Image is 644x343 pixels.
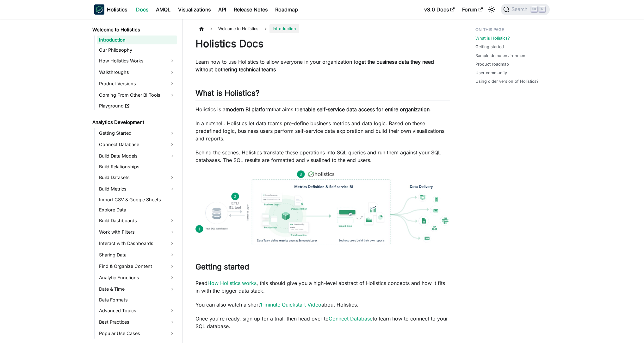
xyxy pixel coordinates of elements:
a: Explore Data [97,205,177,214]
a: Home page [195,24,207,33]
p: You can also watch a short about Holistics. [195,301,450,308]
a: Sharing Data [97,250,177,260]
a: Our Philosophy [97,46,177,55]
a: Analytic Functions [97,273,177,283]
a: Date & Time [97,284,177,294]
a: Analytics Development [90,118,177,127]
p: Holistics is a that aims to . [195,106,450,113]
a: Using older version of Holistics? [475,78,539,84]
a: Introduction [97,36,177,44]
a: What is Holistics? [475,35,510,41]
a: Product roadmap [475,61,509,67]
button: Switch between dark and light mode (currently light mode) [487,4,497,15]
p: Once you're ready, sign up for a trial, then head over to to learn how to connect to your SQL dat... [195,315,450,330]
a: Sample demo environment [475,53,527,59]
a: Advanced Topics [97,306,177,316]
img: Holistics [94,4,104,15]
a: AMQL [152,4,174,15]
a: Popular Use Cases [97,328,177,339]
a: Forum [458,4,486,15]
button: Search (Ctrl+K) [501,4,550,15]
strong: modern BI platform [226,106,272,113]
a: Getting Started [97,128,177,138]
a: Build Relationships [97,162,177,171]
a: API [214,4,230,15]
nav: Docs sidebar [88,19,183,343]
a: Data Formats [97,295,177,304]
a: User community [475,70,507,76]
p: Learn how to use Holistics to allow everyone in your organization to . [195,58,450,73]
kbd: K [539,6,545,12]
strong: enable self-service data access for entire organization [300,106,430,113]
a: Visualizations [174,4,214,15]
p: Read , this should give you a high-level abstract of Holistics concepts and how it fits in with t... [195,279,450,294]
p: In a nutshell: Holistics let data teams pre-define business metrics and data logic. Based on thes... [195,120,450,142]
a: Build Metrics [97,184,177,194]
a: Release Notes [230,4,271,15]
p: Behind the scenes, Holistics translate these operations into SQL queries and run them against you... [195,149,450,164]
nav: Breadcrumbs [195,24,450,33]
a: How Holistics Works [97,56,177,66]
a: Walkthroughs [97,67,177,77]
a: 1-minute Quickstart Video [260,301,321,308]
a: Build Datasets [97,172,177,183]
a: v3.0 Docs [420,4,458,15]
span: Search [510,7,531,12]
a: Best Practices [97,317,177,327]
h1: Holistics Docs [195,37,450,50]
a: Import CSV & Google Sheets [97,195,177,204]
h2: Getting started [195,262,450,274]
a: Playground [97,101,177,110]
a: How Holistics works [207,280,257,286]
a: Roadmap [271,4,302,15]
a: Find & Organize Content [97,261,177,271]
a: Build Dashboards [97,216,177,226]
a: Work with Filters [97,227,177,237]
img: How Holistics fits in your Data Stack [195,170,450,245]
a: Build Data Models [97,151,177,161]
span: Welcome to Holistics [215,24,262,33]
a: Interact with Dashboards [97,238,177,249]
a: Connect Database [97,139,177,150]
a: Product Versions [97,79,177,89]
a: Getting started [475,44,504,50]
a: Connect Database [329,315,373,322]
a: Coming From Other BI Tools [97,90,177,100]
h2: What is Holistics? [195,88,450,100]
a: Docs [132,4,152,15]
a: Welcome to Holistics [90,25,177,34]
span: Introduction [269,24,299,33]
b: Holistics [107,6,127,13]
a: HolisticsHolistics [94,4,127,15]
